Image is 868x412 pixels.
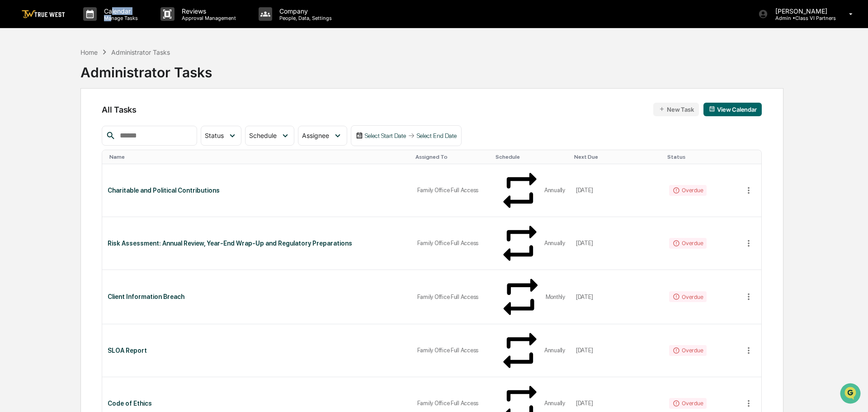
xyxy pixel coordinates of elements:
div: SLOA Report [108,347,406,354]
div: Family Office Full Access [417,294,486,300]
div: Risk Assessment: Annual Review, Year-End Wrap-Up and Regulatory Preparations [108,240,406,247]
td: [DATE] [571,217,664,270]
span: Attestations [75,114,112,123]
div: Overdue [669,291,707,302]
a: 🗄️Attestations [62,110,116,127]
p: Company [272,7,336,15]
div: Annually [544,187,565,194]
div: 🗄️ [66,115,73,122]
div: Monthly [546,294,565,300]
a: 🔎Data Lookup [5,128,61,144]
div: Family Office Full Access [417,347,486,354]
p: How can we help? [9,19,165,33]
a: Powered byPylon [64,153,109,160]
div: 🖐️ [9,115,16,122]
button: Start new chat [154,72,165,83]
div: We're available if you need us! [31,78,114,85]
div: Start new chat [31,69,148,78]
div: Charitable and Political Contributions [108,187,406,194]
td: [DATE] [571,324,664,377]
div: Annually [544,240,565,246]
input: Clear [24,41,149,51]
a: 🖐️Preclearance [5,110,62,127]
button: View Calendar [703,103,762,116]
span: All Tasks [102,105,136,114]
span: Status [205,132,224,139]
div: Toggle SortBy [495,154,567,160]
span: Data Lookup [18,131,57,140]
div: Administrator Tasks [80,57,212,81]
div: Select End Date [417,132,457,139]
div: Toggle SortBy [574,154,660,160]
div: Family Office Full Access [417,400,486,407]
span: Schedule [249,132,277,139]
div: Toggle SortBy [667,154,740,160]
img: calendar [709,106,715,112]
div: Annually [544,400,565,407]
div: Code of Ethics [108,400,406,407]
span: Pylon [90,153,109,160]
p: People, Data, Settings [272,15,336,21]
p: Reviews [175,7,241,15]
div: Home [80,48,98,56]
img: arrow right [408,132,415,139]
span: Assignee [302,132,329,139]
img: logo [22,10,65,19]
p: Admin • Class VI Partners [768,15,836,21]
img: 1746055101610-c473b297-6a78-478c-a979-82029cc54cd1 [9,69,25,85]
div: Family Office Full Access [417,240,486,246]
div: Overdue [669,345,707,356]
div: Administrator Tasks [111,48,170,56]
button: New Task [653,103,699,116]
span: Preclearance [18,114,58,123]
p: Approval Management [175,15,241,21]
td: [DATE] [571,164,664,217]
div: Toggle SortBy [415,154,488,160]
div: Overdue [669,238,707,249]
div: Overdue [669,185,707,196]
div: 🔎 [9,132,16,139]
div: Family Office Full Access [417,187,486,194]
iframe: Open customer support [839,382,863,407]
div: Overdue [669,398,707,409]
div: Client Information Breach [108,293,406,300]
td: [DATE] [571,270,664,324]
div: Annually [544,347,565,354]
p: Calendar [97,7,142,15]
div: Select Start Date [365,132,406,139]
p: Manage Tasks [97,15,142,21]
div: Toggle SortBy [109,154,408,160]
div: Toggle SortBy [743,154,761,160]
p: [PERSON_NAME] [768,7,836,15]
img: calendar [356,132,363,139]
